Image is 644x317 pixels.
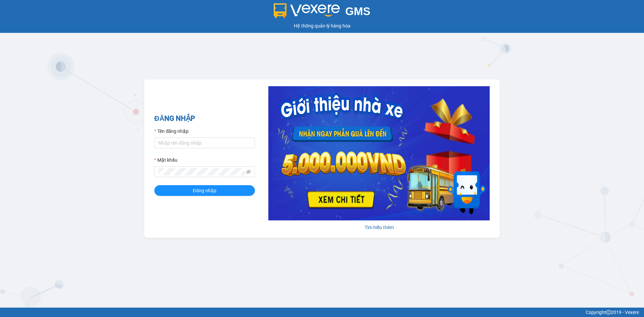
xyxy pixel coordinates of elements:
span: copyright [606,310,611,315]
label: Mật khẩu [154,156,177,164]
button: Đăng nhập [154,185,255,196]
input: Tên đăng nhập [154,138,255,148]
div: Copyright 2019 - Vexere [5,309,639,316]
div: Tìm hiểu thêm [268,224,490,231]
div: Hệ thống quản lý hàng hóa [2,22,642,30]
img: banner-0 [268,86,490,220]
label: Tên đăng nhập [154,127,189,135]
a: GMS [274,10,371,15]
input: Mật khẩu [158,168,245,175]
h2: ĐĂNG NHẬP [154,113,255,124]
span: Đăng nhập [193,187,216,194]
span: GMS [345,5,370,17]
img: logo 2 [274,3,340,18]
span: eye-invisible [246,169,251,174]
